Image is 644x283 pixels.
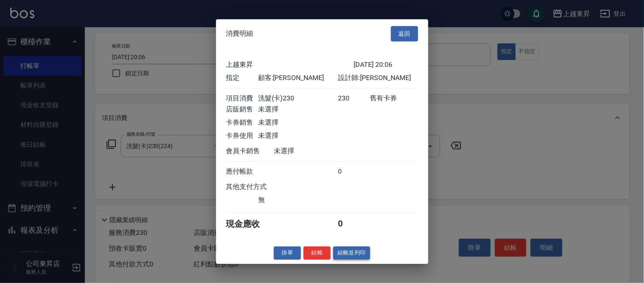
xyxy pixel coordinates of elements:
[258,118,338,127] div: 未選擇
[226,94,258,103] div: 項目消費
[274,246,301,260] button: 掛單
[226,74,258,83] div: 指定
[258,94,338,103] div: 洗髮(卡)230
[258,74,338,83] div: 顧客: [PERSON_NAME]
[338,167,370,176] div: 0
[391,26,418,42] button: 返回
[226,183,290,192] div: 其他支付方式
[304,246,331,260] button: 結帳
[226,147,274,156] div: 會員卡銷售
[226,29,253,38] span: 消費明細
[333,246,370,260] button: 結帳並列印
[226,167,258,176] div: 應付帳款
[338,94,370,103] div: 230
[258,196,338,205] div: 無
[226,118,258,127] div: 卡券銷售
[226,105,258,114] div: 店販銷售
[226,218,274,230] div: 現金應收
[258,131,338,140] div: 未選擇
[370,94,418,103] div: 舊有卡券
[226,60,354,69] div: 上越東昇
[226,131,258,140] div: 卡券使用
[354,60,418,69] div: [DATE] 20:06
[338,74,418,83] div: 設計師: [PERSON_NAME]
[338,218,370,230] div: 0
[274,147,354,156] div: 未選擇
[258,105,338,114] div: 未選擇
